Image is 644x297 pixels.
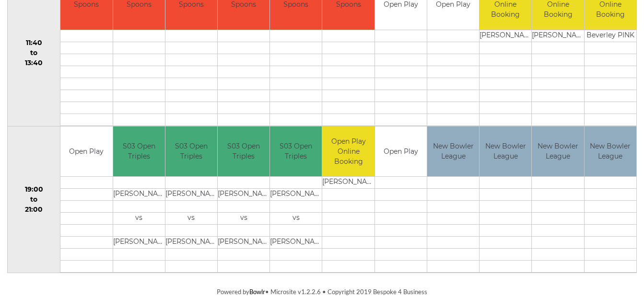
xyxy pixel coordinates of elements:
[8,126,60,273] td: 19:00 to 21:00
[585,30,636,42] td: Beverley PINK
[322,126,374,177] td: Open Play Online Booking
[113,213,165,225] td: vs
[113,237,165,249] td: [PERSON_NAME]
[217,288,427,296] span: Powered by • Microsite v1.2.2.6 • Copyright 2019 Bespoke 4 Business
[270,189,322,201] td: [PERSON_NAME]
[427,126,479,177] td: New Bowler League
[532,30,584,42] td: [PERSON_NAME]
[249,288,265,296] a: Bowlr
[218,126,269,177] td: S03 Open Triples
[480,126,531,177] td: New Bowler League
[270,237,322,249] td: [PERSON_NAME]
[113,189,165,201] td: [PERSON_NAME]
[270,213,322,225] td: vs
[585,126,636,177] td: New Bowler League
[165,126,217,177] td: S03 Open Triples
[218,237,269,249] td: [PERSON_NAME]
[218,189,269,201] td: [PERSON_NAME]
[165,237,217,249] td: [PERSON_NAME]
[270,126,322,177] td: S03 Open Triples
[165,189,217,201] td: [PERSON_NAME]
[113,126,165,177] td: S03 Open Triples
[532,126,584,177] td: New Bowler League
[218,213,269,225] td: vs
[165,213,217,225] td: vs
[375,126,427,177] td: Open Play
[480,30,531,42] td: [PERSON_NAME]
[322,177,374,189] td: [PERSON_NAME]
[60,126,112,177] td: Open Play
